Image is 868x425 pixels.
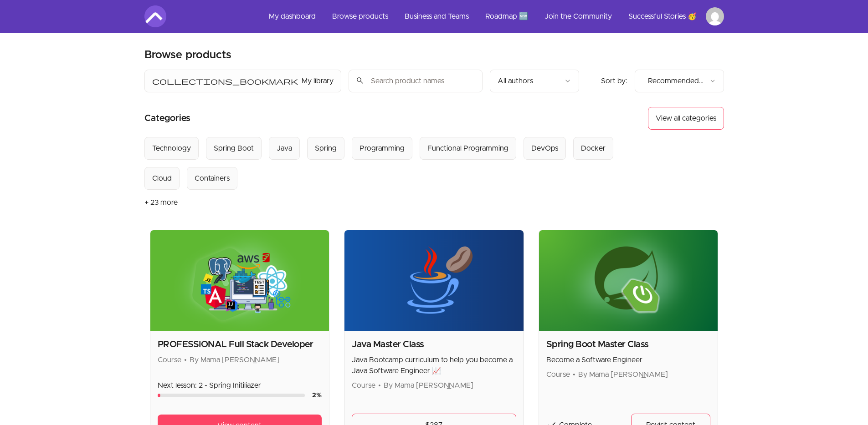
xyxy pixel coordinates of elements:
[344,230,524,331] img: Product image for Java Master Class
[152,143,191,154] div: Technology
[546,338,711,351] h2: Spring Boot Master Class
[144,5,166,27] img: Amigoscode logo
[581,143,606,154] div: Docker
[325,5,395,27] a: Browse products
[573,371,575,378] span: •
[349,70,483,92] input: Search product names
[546,371,570,378] span: Course
[352,382,375,389] span: Course
[706,7,724,25] img: Profile image for Ercument Guven
[546,354,711,365] p: Become a Software Engineer
[277,143,292,154] div: Java
[144,70,341,92] button: Filter by My library
[378,382,381,389] span: •
[150,230,329,331] img: Product image for PROFESSIONAL Full Stack Developer
[648,107,724,130] button: View all categories
[312,392,322,399] span: 2 %
[601,77,627,85] span: Sort by:
[635,70,724,92] button: Product sort options
[539,230,718,331] img: Product image for Spring Boot Master Class
[397,5,476,27] a: Business and Teams
[356,74,364,87] span: search
[478,5,535,27] a: Roadmap 🆕
[152,76,298,86] span: collections_bookmark
[158,380,322,391] p: Next lesson: 2 - Spring Initiliazer
[144,48,231,62] h2: Browse products
[578,371,668,378] span: By Mama [PERSON_NAME]
[195,173,230,184] div: Containers
[152,173,172,184] div: Cloud
[537,5,619,27] a: Join the Community
[184,356,187,364] span: •
[262,5,724,27] nav: Main
[315,143,337,154] div: Spring
[214,143,254,154] div: Spring Boot
[144,190,178,215] button: + 23 more
[262,5,323,27] a: My dashboard
[144,107,190,130] h2: Categories
[158,356,181,364] span: Course
[490,70,579,92] button: Filter by author
[352,338,516,351] h2: Java Master Class
[352,354,516,376] p: Java Bootcamp curriculum to help you become a Java Software Engineer 📈
[158,394,305,397] div: Course progress
[158,338,322,351] h2: PROFESSIONAL Full Stack Developer
[360,143,405,154] div: Programming
[621,5,704,27] a: Successful Stories 🥳
[190,356,279,364] span: By Mama [PERSON_NAME]
[427,143,508,154] div: Functional Programming
[384,382,473,389] span: By Mama [PERSON_NAME]
[531,143,558,154] div: DevOps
